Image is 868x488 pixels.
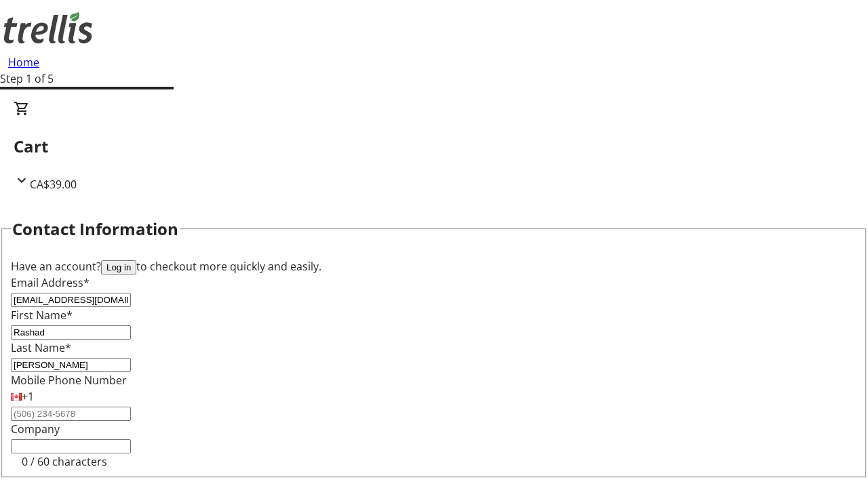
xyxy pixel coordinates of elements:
[30,177,77,192] span: CA$39.00
[12,217,178,241] h2: Contact Information
[14,134,854,159] h2: Cart
[101,260,136,274] button: Log in
[14,100,854,192] div: CartCA$39.00
[11,373,127,388] label: Mobile Phone Number
[22,454,107,469] tr-character-limit: 0 / 60 characters
[11,422,60,436] label: Company
[11,308,73,323] label: First Name*
[11,258,857,274] div: Have an account? to checkout more quickly and easily.
[11,275,90,290] label: Email Address*
[11,340,71,355] label: Last Name*
[11,407,131,421] input: (506) 234-5678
